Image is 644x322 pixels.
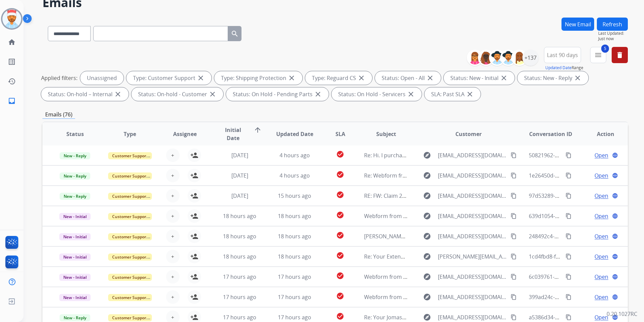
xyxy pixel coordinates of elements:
[190,192,198,200] mat-icon: person_add
[8,77,16,85] mat-icon: history
[364,212,517,220] span: Webform from [EMAIL_ADDRESS][DOMAIN_NAME] on [DATE]
[364,273,517,280] span: Webform from [EMAIL_ADDRESS][DOMAIN_NAME] on [DATE]
[612,193,618,199] mat-icon: language
[529,233,630,240] span: 248492c4-3ffe-4b76-8084-0968120430a8
[336,272,344,280] mat-icon: check_circle
[166,149,180,162] button: +
[278,192,311,199] span: 15 hours ago
[114,90,122,98] mat-icon: close
[423,273,431,281] mat-icon: explore
[511,314,517,320] mat-icon: content_copy
[108,193,152,200] span: Customer Support
[336,292,344,300] mat-icon: check_circle
[423,151,431,159] mat-icon: explore
[278,212,311,220] span: 18 hours ago
[517,71,588,85] div: Status: New - Reply
[108,314,152,321] span: Customer Support
[278,233,311,240] span: 18 hours ago
[423,212,431,220] mat-icon: explore
[423,232,431,240] mat-icon: explore
[547,54,578,56] span: Last 90 days
[8,58,16,66] mat-icon: list_alt
[336,312,344,320] mat-icon: check_circle
[594,151,608,159] span: Open
[423,171,431,180] mat-icon: explore
[166,290,180,304] button: +
[511,274,517,280] mat-icon: content_copy
[574,74,582,82] mat-icon: close
[223,314,256,321] span: 17 hours ago
[612,253,618,260] mat-icon: language
[438,293,507,301] span: [EMAIL_ADDRESS][DOMAIN_NAME]
[607,310,637,318] p: 0.20.1027RC
[529,273,632,280] span: 6c039761-6752-4292-8f91-35e5b649daeb
[375,71,441,85] div: Status: Open - All
[42,110,75,119] p: Emails (76)
[171,293,174,301] span: +
[60,193,90,200] span: New - Reply
[423,192,431,200] mat-icon: explore
[166,209,180,223] button: +
[280,172,310,179] span: 4 hours ago
[376,130,396,138] span: Subject
[544,47,581,63] button: Last 90 days
[166,250,180,263] button: +
[8,97,16,105] mat-icon: inbox
[594,232,608,240] span: Open
[612,152,618,158] mat-icon: language
[529,130,572,138] span: Conversation ID
[511,294,517,300] mat-icon: content_copy
[305,71,372,85] div: Type: Reguard CS
[335,130,345,138] span: SLA
[594,51,602,59] mat-icon: menu
[66,130,84,138] span: Status
[336,150,344,158] mat-icon: check_circle
[511,193,517,199] mat-icon: content_copy
[529,152,634,159] span: 50821962-3dcb-4b26-b5d5-75e0991ea03e
[190,212,198,220] mat-icon: person_add
[60,314,90,321] span: New - Reply
[171,212,174,220] span: +
[364,314,461,321] span: Re: Your Jomashop virtual card is here
[573,122,628,146] th: Action
[278,273,311,280] span: 17 hours ago
[171,273,174,281] span: +
[529,293,633,301] span: 399ad24c-aeb3-4f73-ba04-03d40b67a1a2
[108,253,152,261] span: Customer Support
[276,130,313,138] span: Updated Date
[438,212,507,220] span: [EMAIL_ADDRESS][DOMAIN_NAME]
[108,233,152,240] span: Customer Support
[423,313,431,321] mat-icon: explore
[214,71,302,85] div: Type: Shipping Protection
[438,313,507,321] span: [EMAIL_ADDRESS][DOMAIN_NAME]
[594,293,608,301] span: Open
[438,273,507,281] span: [EMAIL_ADDRESS][DOMAIN_NAME]
[171,313,174,321] span: +
[566,233,572,239] mat-icon: content_copy
[594,273,608,281] span: Open
[60,172,90,180] span: New - Reply
[594,212,608,220] span: Open
[336,191,344,199] mat-icon: check_circle
[108,152,152,159] span: Customer Support
[522,50,539,66] div: +137
[231,192,248,199] span: [DATE]
[364,293,517,301] span: Webform from [EMAIL_ADDRESS][DOMAIN_NAME] on [DATE]
[166,270,180,284] button: +
[529,314,633,321] span: a5386d34-b8c5-4afd-92b5-e7914ae7179d
[278,293,311,301] span: 17 hours ago
[598,31,628,36] span: Last Updated:
[407,90,415,98] mat-icon: close
[500,74,508,82] mat-icon: close
[254,126,262,134] mat-icon: arrow_upward
[218,126,248,142] span: Initial Date
[364,172,526,179] span: Re: Webform from [EMAIL_ADDRESS][DOMAIN_NAME] on [DATE]
[438,252,507,261] span: [PERSON_NAME][EMAIL_ADDRESS][DOMAIN_NAME]
[314,90,322,98] mat-icon: close
[438,151,507,159] span: [EMAIL_ADDRESS][DOMAIN_NAME]
[197,74,205,82] mat-icon: close
[566,253,572,260] mat-icon: content_copy
[208,90,217,98] mat-icon: close
[511,172,517,179] mat-icon: content_copy
[590,47,606,63] button: 5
